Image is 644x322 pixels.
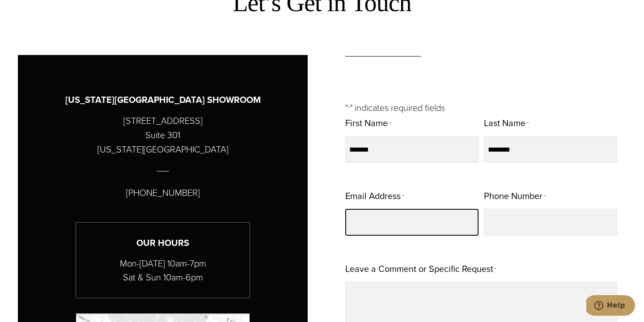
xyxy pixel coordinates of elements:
[484,115,529,132] label: Last Name
[76,257,250,284] p: Mon-[DATE] 10am-7pm Sat & Sun 10am-6pm
[484,188,546,205] label: Phone Number
[76,236,250,250] h3: Our Hours
[65,93,261,107] h3: [US_STATE][GEOGRAPHIC_DATA] SHOWROOM
[97,114,229,157] p: [STREET_ADDRESS] Suite 301 [US_STATE][GEOGRAPHIC_DATA]
[345,188,404,205] label: Email Address
[345,115,391,132] label: First Name
[345,261,496,278] label: Leave a Comment or Specific Request
[126,186,200,200] p: [PHONE_NUMBER]
[586,295,635,318] iframe: Opens a widget where you can chat to one of our agents
[345,101,617,115] p: " " indicates required fields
